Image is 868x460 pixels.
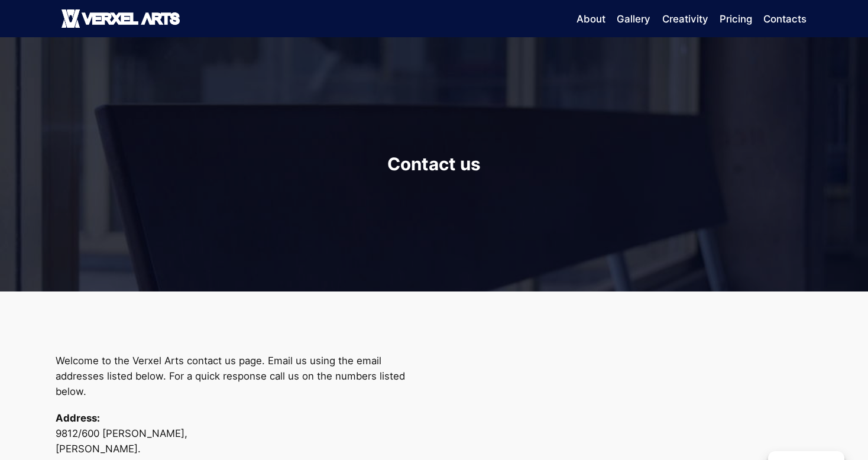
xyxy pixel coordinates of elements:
nav: Main [576,11,807,27]
a: Pricing [720,11,752,27]
a: Creativity [662,11,708,27]
p: Welcome to the Verxel Arts contact us page. Email us using the email addresses listed below. For ... [56,353,428,399]
span: Pricing [720,13,752,25]
span: About [576,13,605,25]
a: Contacts [763,11,807,27]
strong: Contact us [387,153,481,174]
span: Gallery [617,13,650,25]
p: 9812/600 [PERSON_NAME], [PERSON_NAME]. [56,410,428,456]
span: Contacts [763,13,807,25]
span: Creativity [662,13,708,25]
strong: Address: [56,412,100,424]
a: Gallery [617,11,650,27]
a: About [576,11,605,27]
